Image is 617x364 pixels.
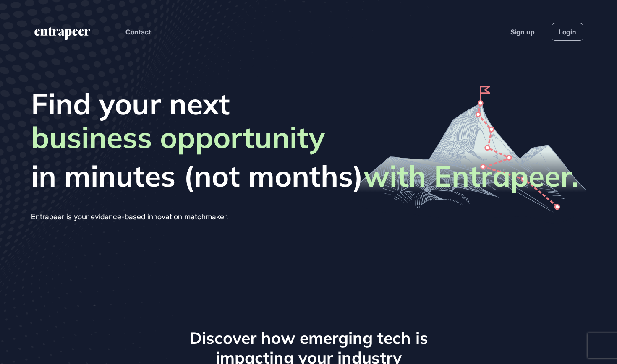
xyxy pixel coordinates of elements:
h3: Discover how emerging tech is [99,328,518,348]
button: Contact [125,26,151,37]
a: entrapeer-logo [34,27,91,43]
span: business opportunity [31,120,325,158]
a: Sign up [510,27,535,37]
span: Find your next [31,86,578,121]
span: in minutes (not months) [31,158,578,193]
div: Entrapeer is your evidence-based innovation matchmaker. [31,210,578,224]
a: Login [552,23,583,41]
strong: with Entrapeer. [363,157,578,194]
